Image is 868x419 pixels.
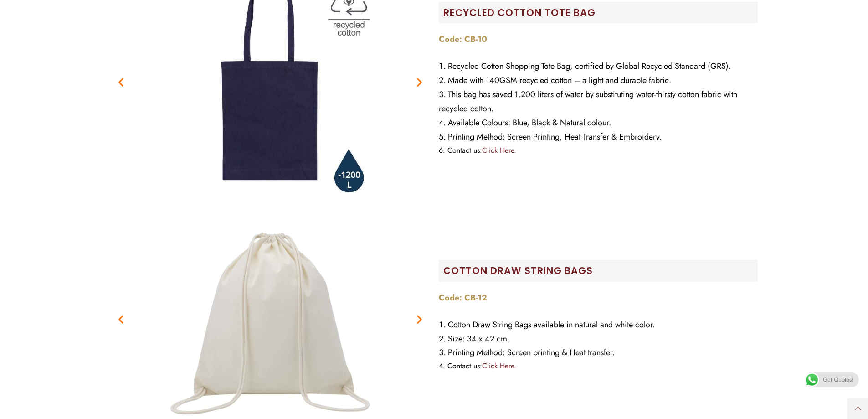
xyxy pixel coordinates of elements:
li: Size: 34 x 42 cm. [439,332,758,346]
strong: Code: CB-10 [439,33,487,45]
li: Printing Method: Screen Printing, Heat Transfer & Embroidery. [439,130,758,144]
h2: Recycled Cotton Tote Bag [443,6,758,19]
div: Next slide [414,313,425,325]
div: Previous slide [115,76,127,88]
div: Previous slide [115,313,127,325]
div: Next slide [414,76,425,88]
li: Made with 140GSM recycled cotton – a light and durable fabric. [439,73,758,88]
li: Contact us: [439,360,758,372]
li: This bag has saved 1,200 liters of water by substituting water-thirsty cotton fabric with recycle... [439,88,758,116]
span: Get Quotes! [823,372,853,387]
li: Contact us: [439,144,758,157]
a: Click Here. [482,145,516,155]
a: Click Here. [482,361,516,371]
strong: Code: CB-12 [439,292,487,304]
li: Cotton Draw String Bags available in natural and white color. [439,318,758,332]
li: Available Colours: Blue, Black & Natural colour. [439,116,758,130]
h2: Cotton Draw String Bags [443,264,758,277]
li: Recycled Cotton Shopping Tote Bag, certified by Global Recycled Standard (GRS). [439,59,758,73]
li: Printing Method: Screen printing & Heat transfer. [439,346,758,360]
